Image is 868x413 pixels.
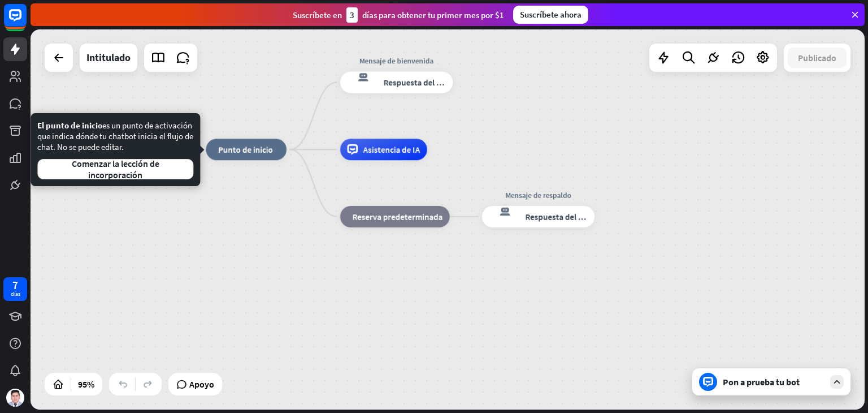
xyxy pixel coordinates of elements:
button: Publicado [788,48,847,68]
font: Asistencia de IA [363,144,420,155]
font: respuesta del bot de bloqueo [489,206,516,217]
font: Respuesta del bot [525,212,591,222]
font: Comenzar la lección de incorporación [72,158,159,180]
font: Intitulado [86,51,131,64]
font: es un punto de activación que indica dónde tu chatbot inicia el flujo de chat. No se puede editar. [37,120,193,152]
div: Intitulado [86,44,131,72]
font: Respuesta del bot [383,77,449,88]
font: Reserva predeterminada [353,212,443,222]
font: Suscríbete ahora [520,9,581,20]
a: 7 días [3,277,27,301]
font: 7 [12,278,18,292]
font: Mensaje de respaldo [505,190,571,200]
font: respuesta del bot de bloqueo [347,72,374,83]
font: 3 [350,10,354,20]
font: Suscríbete en [293,10,342,20]
button: Comenzar la lección de incorporación [37,159,193,179]
font: Mensaje de bienvenida [359,56,433,66]
font: 95% [78,378,94,390]
font: Publicado [798,52,836,63]
font: días para obtener tu primer mes por $1 [362,10,504,20]
button: Abrir el widget de chat LiveChat [9,5,43,38]
font: días [11,290,20,298]
font: Pon a prueba tu bot [723,376,800,388]
font: El punto de inicio [37,120,102,131]
font: Apoyo [189,378,214,390]
font: Punto de inicio [218,144,273,155]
